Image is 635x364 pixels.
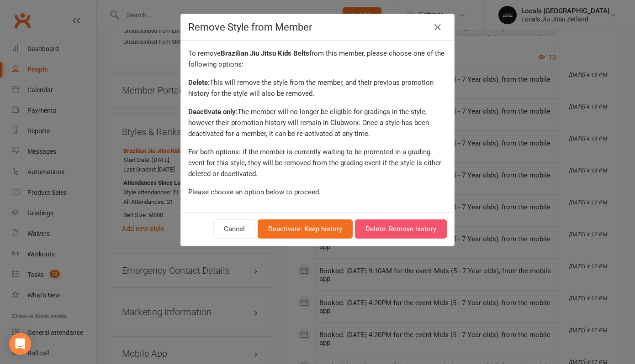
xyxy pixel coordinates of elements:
[188,78,210,87] strong: Delete:
[213,219,255,239] button: Cancel
[188,77,447,99] div: This will remove the style from the member, and their previous promotion history for the style wi...
[430,20,445,35] a: Close
[355,219,447,239] button: Delete: Remove history
[188,108,238,116] strong: Deactivate only:
[188,21,447,33] h4: Remove Style from Member
[221,49,309,57] strong: Brazilian Jiu Jitsu Kids Belts
[258,219,353,239] button: Deactivate: Keep history
[188,146,447,179] div: For both options: if the member is currently waiting to be promoted in a grading event for this s...
[188,48,447,70] div: To remove from this member, please choose one of the following options:
[188,106,447,139] div: The member will no longer be eligible for gradings in the style; however their promotion history ...
[9,333,31,355] div: Open Intercom Messenger
[188,187,447,198] div: Please choose an option below to proceed.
